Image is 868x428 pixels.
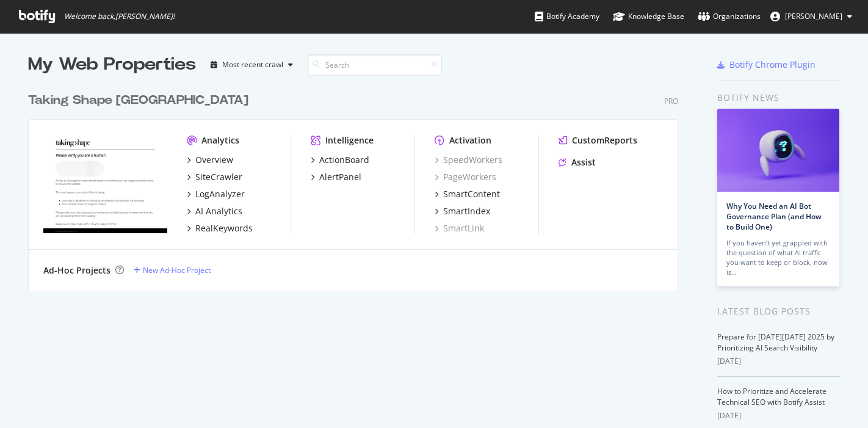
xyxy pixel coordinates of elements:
[187,205,242,217] a: AI Analytics
[785,11,842,21] span: Kiran Flynn
[717,59,816,71] a: Botify Chrome Plugin
[443,188,500,200] div: SmartContent
[201,134,239,147] div: Analytics
[187,188,245,200] a: LogAnalyzer
[187,154,233,166] a: Overview
[443,205,490,217] div: SmartIndex
[222,61,283,68] div: Most recent crawl
[43,134,167,233] img: Takingshape.com
[187,171,242,183] a: SiteCrawler
[535,10,599,23] div: Botify Academy
[187,222,253,234] a: RealKeywords
[435,171,496,183] a: PageWorkers
[28,77,688,291] div: grid
[195,205,242,217] div: AI Analytics
[761,7,862,26] button: [PERSON_NAME]
[311,171,361,183] a: AlertPanel
[319,154,369,166] div: ActionBoard
[717,109,839,192] img: Why You Need an AI Bot Governance Plan (and How to Build One)
[435,222,484,234] a: SmartLink
[64,12,175,21] span: Welcome back, [PERSON_NAME] !
[308,54,442,76] input: Search
[726,201,822,232] a: Why You Need an AI Bot Governance Plan (and How to Build One)
[717,305,840,318] div: Latest Blog Posts
[195,222,253,234] div: RealKeywords
[729,59,816,71] div: Botify Chrome Plugin
[435,205,490,217] a: SmartIndex
[134,265,211,275] a: New Ad-Hoc Project
[717,410,840,421] div: [DATE]
[195,171,242,183] div: SiteCrawler
[195,188,245,200] div: LogAnalyzer
[717,332,834,353] a: Prepare for [DATE][DATE] 2025 by Prioritizing AI Search Visibility
[572,134,637,147] div: CustomReports
[571,156,596,169] div: Assist
[726,238,830,277] div: If you haven’t yet grappled with the question of what AI traffic you want to keep or block, now is…
[698,10,761,23] div: Organizations
[28,92,248,109] div: Taking Shape [GEOGRAPHIC_DATA]
[717,91,840,104] div: Botify news
[435,188,500,200] a: SmartContent
[143,265,211,275] div: New Ad-Hoc Project
[717,356,840,367] div: [DATE]
[435,154,502,166] a: SpeedWorkers
[206,55,298,74] button: Most recent crawl
[28,92,253,109] a: Taking Shape [GEOGRAPHIC_DATA]
[325,134,374,147] div: Intelligence
[664,96,678,106] div: Pro
[28,53,196,77] div: My Web Properties
[613,10,684,23] div: Knowledge Base
[717,386,826,407] a: How to Prioritize and Accelerate Technical SEO with Botify Assist
[559,156,596,169] a: Assist
[449,134,491,147] div: Activation
[319,171,361,183] div: AlertPanel
[559,134,637,147] a: CustomReports
[43,264,110,277] div: Ad-Hoc Projects
[195,154,233,166] div: Overview
[311,154,369,166] a: ActionBoard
